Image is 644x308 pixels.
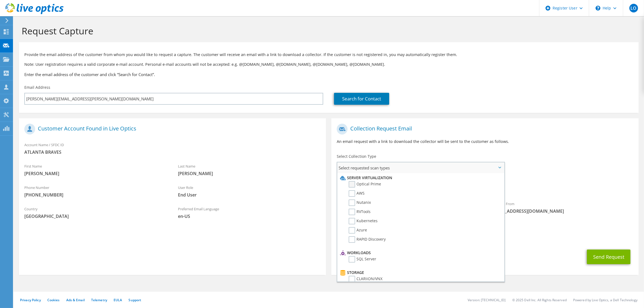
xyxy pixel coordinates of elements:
[596,6,600,11] svg: \n
[24,61,633,67] p: Note: User registration requires a valid corporate e-mail account. Personal e-mail accounts will ...
[24,149,321,155] span: ATLANTA BRAVES
[24,171,167,176] span: [PERSON_NAME]
[337,154,376,159] label: Select Collection Type
[173,203,326,222] div: Preferred Email Language
[334,93,389,105] a: Search for Contact
[349,209,371,215] label: RVTools
[24,192,167,198] span: [PHONE_NUMBER]
[19,203,173,222] div: Country
[173,160,326,179] div: Last Name
[349,276,382,282] label: CLARiiON/VNX
[349,199,371,206] label: Nutanix
[331,175,638,195] div: Requested Collections
[349,218,378,224] label: Kubernetes
[66,298,85,302] a: Ads & Email
[339,269,501,276] li: Storage
[349,236,386,243] label: RAPID Discovery
[178,192,321,198] span: End User
[24,71,633,77] h3: Enter the email address of the customer and click “Search for Contact”.
[24,85,50,90] label: Email Address
[24,124,318,135] h1: Customer Account Found in Live Optics
[24,52,633,58] p: Provide the email address of the customer from whom you would like to request a capture. The cust...
[485,198,639,217] div: Sender & From
[331,225,638,244] div: CC & Reply To
[173,182,326,201] div: User Role
[349,227,367,234] label: Azure
[337,124,630,135] h1: Collection Request Email
[468,298,506,302] li: Version: [TECHNICAL_ID]
[587,250,630,264] button: Send Request
[24,213,167,219] span: [GEOGRAPHIC_DATA]
[349,181,381,188] label: Optical Prime
[512,298,567,302] li: © 2025 Dell Inc. All Rights Reserved
[19,160,173,179] div: First Name
[349,256,376,263] label: SQL Server
[339,175,501,181] li: Server Virtualization
[178,171,321,176] span: [PERSON_NAME]
[19,139,326,158] div: Account Name / SFDC ID
[178,213,321,219] span: en-US
[19,182,173,201] div: Phone Number
[20,298,41,302] a: Privacy Policy
[47,298,60,302] a: Cookies
[337,162,504,173] span: Select requested scan types
[629,4,638,12] span: LO
[490,208,633,214] span: [EMAIL_ADDRESS][DOMAIN_NAME]
[339,250,501,256] li: Workloads
[337,139,633,145] p: An email request with a link to download the collector will be sent to the customer as follows.
[349,190,365,197] label: AWS
[114,298,122,302] a: EULA
[331,198,485,223] div: To
[128,298,141,302] a: Support
[91,298,107,302] a: Telemetry
[573,298,638,302] li: Powered by Live Optics, a Dell Technology
[22,25,633,37] h1: Request Capture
